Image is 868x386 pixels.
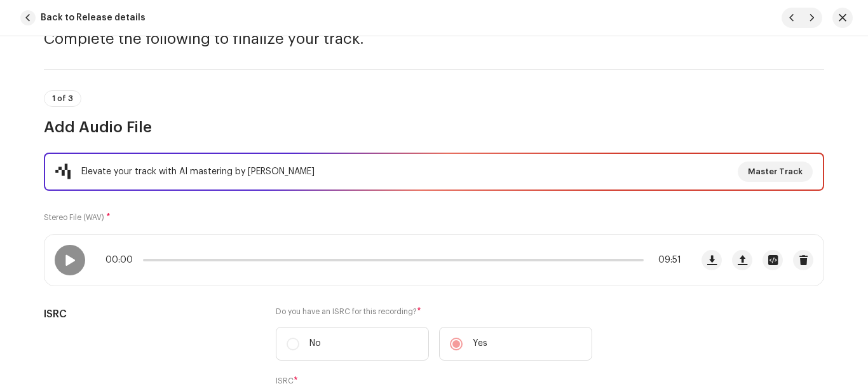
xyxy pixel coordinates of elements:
[738,162,813,182] button: Master Track
[81,164,315,179] div: Elevate your track with AI mastering by [PERSON_NAME]
[473,337,487,350] p: Yes
[276,307,592,317] label: Do you have an ISRC for this recording?
[276,376,298,386] label: ISRC
[649,255,681,265] span: 09:51
[309,337,321,350] p: No
[44,117,824,137] h3: Add Audio File
[748,159,803,184] span: Master Track
[44,307,255,322] h5: ISRC
[44,29,824,49] h3: Complete the following to finalize your track.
